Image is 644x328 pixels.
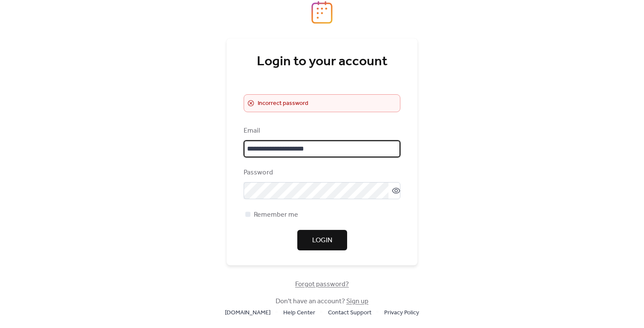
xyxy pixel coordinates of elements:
div: Email [244,126,399,136]
span: Privacy Policy [384,308,419,318]
a: [DOMAIN_NAME] [225,307,270,318]
span: Help Center [283,308,315,318]
a: Forgot password? [295,282,349,287]
span: Don't have an account? [276,296,368,307]
span: Remember me [254,210,298,220]
a: Contact Support [328,307,371,318]
span: Login [312,235,332,246]
button: Login [297,230,347,250]
span: [DOMAIN_NAME] [225,308,270,318]
span: Incorrect password [258,99,308,109]
span: Forgot password? [295,279,349,290]
a: Privacy Policy [384,307,419,318]
span: Contact Support [328,308,371,318]
div: Login to your account [244,53,400,70]
a: Sign up [346,295,368,308]
div: Password [244,168,399,178]
a: Help Center [283,307,315,318]
img: logo [311,1,333,24]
